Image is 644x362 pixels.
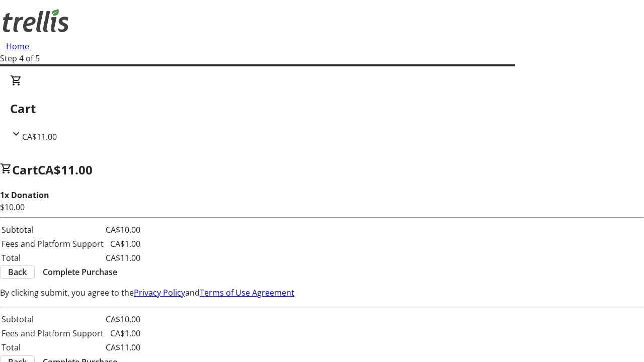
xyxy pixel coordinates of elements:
td: CA$1.00 [105,237,141,250]
a: Privacy Policy [134,287,185,298]
button: Complete Purchase [35,266,125,278]
h2: Cart [10,100,634,118]
a: Terms of Use Agreement [200,287,294,298]
div: CartCA$11.00 [10,74,634,143]
span: CA$11.00 [38,161,93,178]
td: CA$1.00 [105,327,141,340]
td: Fees and Platform Support [1,237,104,250]
td: CA$10.00 [105,313,141,326]
span: Complete Purchase [43,266,117,278]
td: Fees and Platform Support [1,327,104,340]
td: Total [1,251,104,264]
span: Cart [12,161,38,178]
td: Subtotal [1,313,104,326]
td: Subtotal [1,223,104,236]
td: CA$11.00 [105,251,141,264]
td: CA$10.00 [105,223,141,236]
td: CA$11.00 [105,341,141,354]
span: CA$11.00 [22,131,57,142]
td: Total [1,341,104,354]
span: Back [8,266,27,278]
